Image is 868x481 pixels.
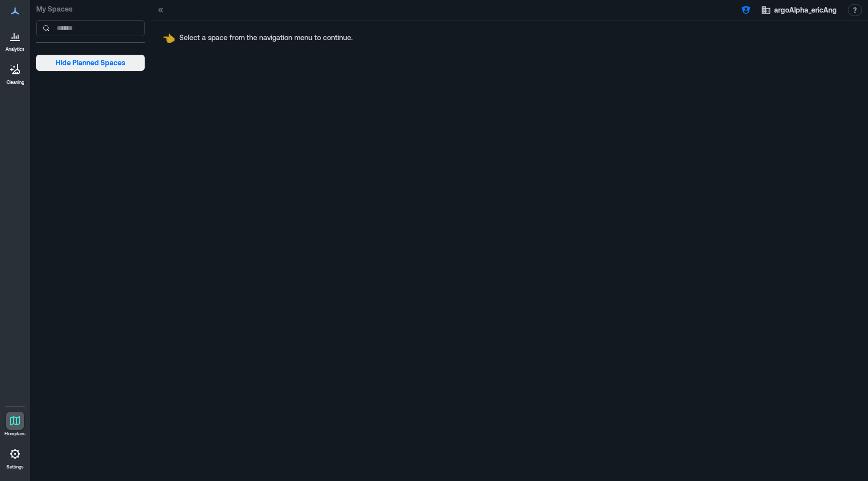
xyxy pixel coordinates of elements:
[3,442,27,473] a: Settings
[163,32,175,44] span: pointing left
[7,464,24,470] p: Settings
[3,57,28,88] a: Cleaning
[56,58,126,68] span: Hide Planned Spaces
[179,33,353,43] p: Select a space from the navigation menu to continue.
[36,55,145,71] button: Hide Planned Spaces
[3,24,28,55] a: Analytics
[36,4,145,14] p: My Spaces
[758,2,840,18] button: argoAlpha_ericAng
[2,409,29,440] a: Floorplans
[774,5,837,15] span: argoAlpha_ericAng
[7,79,24,85] p: Cleaning
[6,46,25,52] p: Analytics
[5,431,26,437] p: Floorplans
